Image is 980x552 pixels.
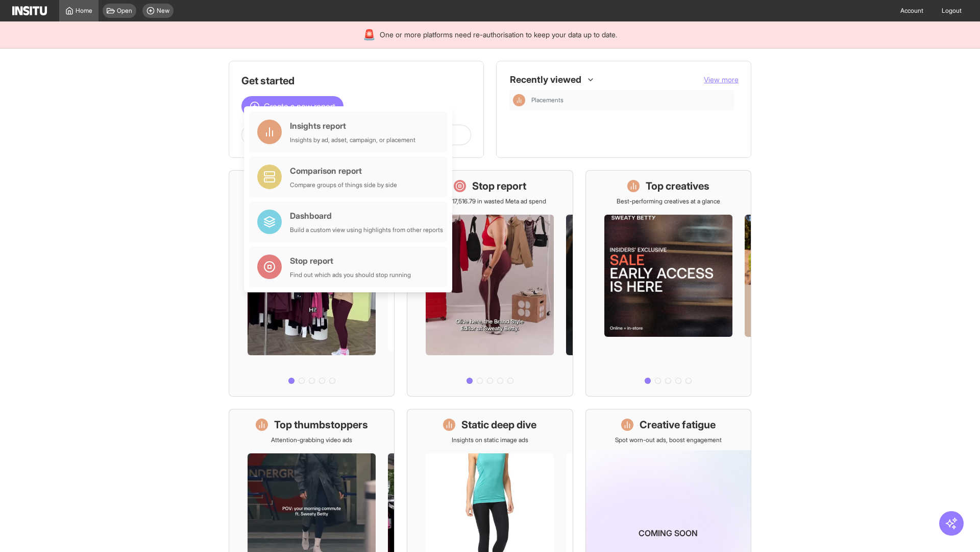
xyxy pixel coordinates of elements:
a: Stop reportSave £17,516.79 in wasted Meta ad spend [407,170,573,397]
span: View more [704,75,739,84]
div: Find out which ads you should stop running [290,271,411,279]
div: Comparison report [290,165,397,177]
div: Stop report [290,255,411,267]
div: Dashboard [290,210,443,222]
h1: Static deep dive [461,418,536,432]
div: Insights report [290,120,415,132]
span: One or more platforms need re-authorisation to keep your data up to date. [380,30,617,40]
span: Create a new report [264,100,335,112]
div: Build a custom view using highlights from other reports [290,226,443,234]
button: Create a new report [241,96,344,117]
a: Top creativesBest-performing creatives at a glance [585,170,751,397]
span: Home [76,7,92,15]
div: 🚨 [363,28,376,42]
h1: Top thumbstoppers [274,418,368,432]
img: Logo [12,6,47,15]
h1: Get started [241,74,471,88]
h1: Stop report [472,179,526,193]
p: Attention-grabbing video ads [271,436,352,444]
span: Placements [531,96,563,104]
div: Compare groups of things side by side [290,181,397,189]
p: Best-performing creatives at a glance [617,197,720,205]
p: Insights on static image ads [452,436,528,444]
a: What's live nowSee all active ads instantly [229,170,395,397]
span: New [157,7,169,15]
div: Insights by ad, adset, campaign, or placement [290,136,415,144]
div: Insights [513,94,525,106]
span: Open [117,7,132,15]
button: View more [704,75,739,85]
span: Placements [531,96,730,104]
h1: Top creatives [646,179,709,193]
p: Save £17,516.79 in wasted Meta ad spend [434,197,546,205]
